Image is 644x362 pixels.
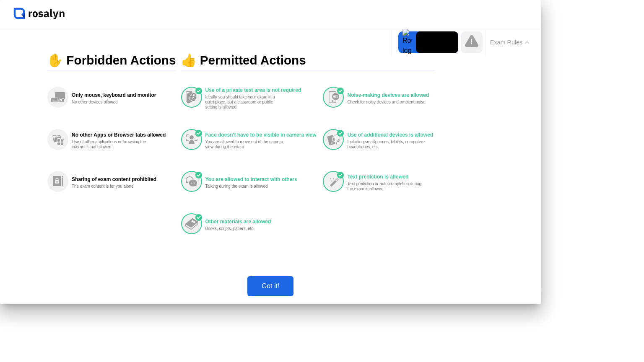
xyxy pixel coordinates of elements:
div: Use of other applications or browsing the internet is not allowed [72,140,151,150]
div: Only mouse, keyboard and monitor [72,92,174,98]
div: Sharing of exam content prohibited [72,176,174,182]
div: The exam content is for you alone [72,184,151,189]
div: Talking during the exam is allowed [205,184,285,189]
div: Face doesn't have to be visible in camera view [205,132,317,138]
div: Use of a private test area is not required [205,87,317,93]
div: Including smartphones, tablets, computers, headphones, etc. [347,140,426,150]
div: No other Apps or Browser tabs allowed [72,132,174,138]
button: Exam Rules [488,39,532,46]
button: Got it! [247,276,293,296]
div: Text prediction or auto-completion during the exam is allowed [347,181,426,191]
div: You are allowed to move out of the camera view during the exam [205,140,285,150]
div: Got it! [250,282,291,290]
div: You are allowed to interact with others [205,176,317,182]
div: Noise-making devices are allowed [347,92,433,98]
div: No other devices allowed [72,100,151,105]
div: Use of additional devices is allowed [347,132,433,138]
div: Ideally you should take your exam in a quiet place, but a classroom or public setting is allowed [205,95,285,110]
div: Text prediction is allowed [347,174,433,180]
div: ✋ Forbidden Actions [47,50,176,71]
div: 👍 Permitted Actions [181,50,435,71]
div: Check for noisy devices and ambient noise [347,100,426,105]
div: Books, scripts, papers, etc [205,226,285,231]
div: Other materials are allowed [205,219,317,225]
